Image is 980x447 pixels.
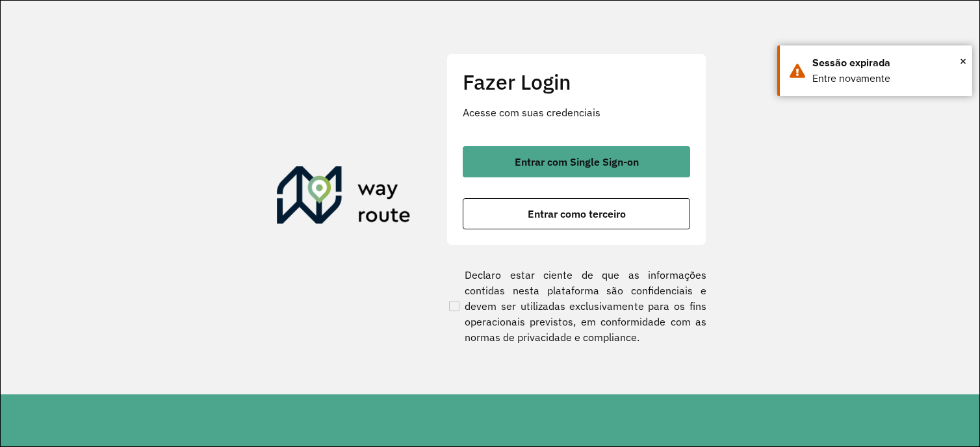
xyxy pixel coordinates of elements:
[515,157,639,167] span: Entrar com Single Sign-on
[463,146,690,177] button: button
[960,51,966,71] span: ×
[463,70,690,94] h2: Fazer Login
[463,105,690,120] p: Acesse com suas credenciais
[960,51,966,71] button: Close
[277,166,411,229] img: Roteirizador AmbevTech
[812,71,962,86] div: Entre novamente
[812,55,962,71] div: Sessão expirada
[463,198,690,229] button: button
[528,209,626,219] span: Entrar como terceiro
[446,267,706,345] label: Declaro estar ciente de que as informações contidas nesta plataforma são confidenciais e devem se...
